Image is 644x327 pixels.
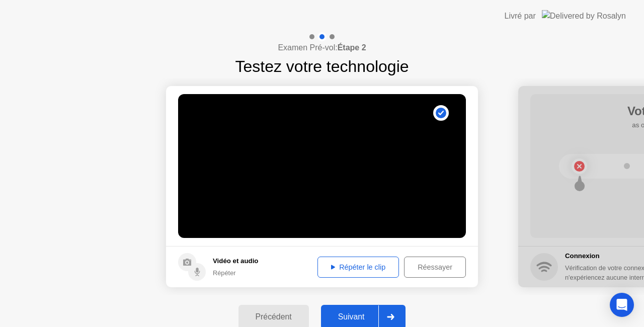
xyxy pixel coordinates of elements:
[542,10,626,22] img: Delivered by Rosalyn
[408,263,462,271] div: Réessayer
[338,43,366,52] b: Étape 2
[505,10,536,22] div: Livré par
[404,257,466,278] button: Réessayer
[235,54,409,78] h1: Testez votre technologie
[610,293,634,317] div: Open Intercom Messenger
[213,268,258,278] div: Répéter
[324,312,379,321] div: Suivant
[278,42,366,54] h4: Examen Pré-vol:
[242,312,306,321] div: Précédent
[317,257,399,278] button: Répéter le clip
[321,263,395,271] div: Répéter le clip
[213,256,258,266] h5: Vidéo et audio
